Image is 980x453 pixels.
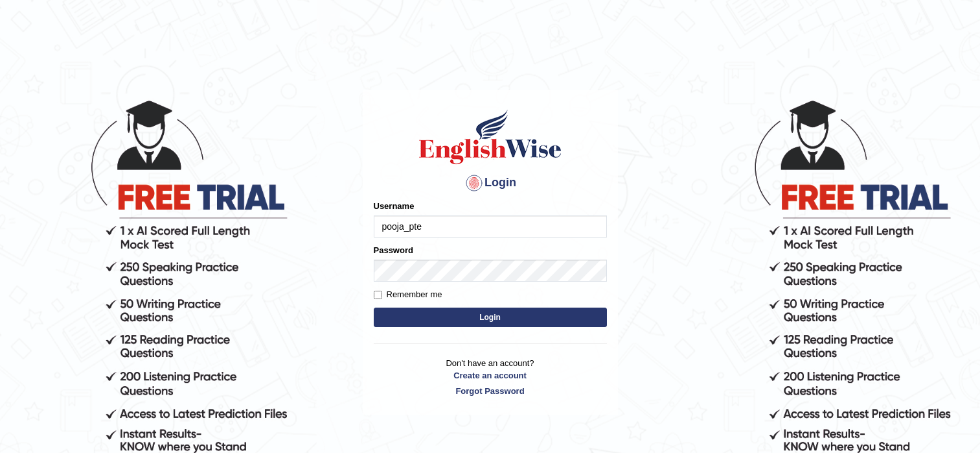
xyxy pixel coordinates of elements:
[374,357,607,397] p: Don't have an account?
[374,291,382,299] input: Remember me
[374,369,607,382] a: Create an account
[374,200,415,212] label: Username
[374,288,442,301] label: Remember me
[374,308,607,327] button: Login
[374,173,607,193] h4: Login
[416,108,564,166] img: Logo of English Wise sign in for intelligent practice with AI
[374,244,413,256] label: Password
[374,385,607,397] a: Forgot Password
